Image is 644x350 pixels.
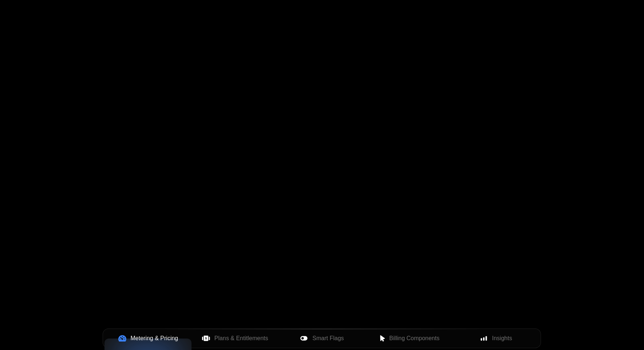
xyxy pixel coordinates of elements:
[366,330,453,346] button: Billing Components
[389,334,439,343] span: Billing Components
[191,330,278,346] button: Plans & Entitlements
[214,334,268,343] span: Plans & Entitlements
[131,334,178,343] span: Metering & Pricing
[492,334,512,343] span: Insights
[278,330,366,346] button: Smart Flags
[312,334,344,343] span: Smart Flags
[104,330,191,346] button: Metering & Pricing
[453,330,540,346] button: Insights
